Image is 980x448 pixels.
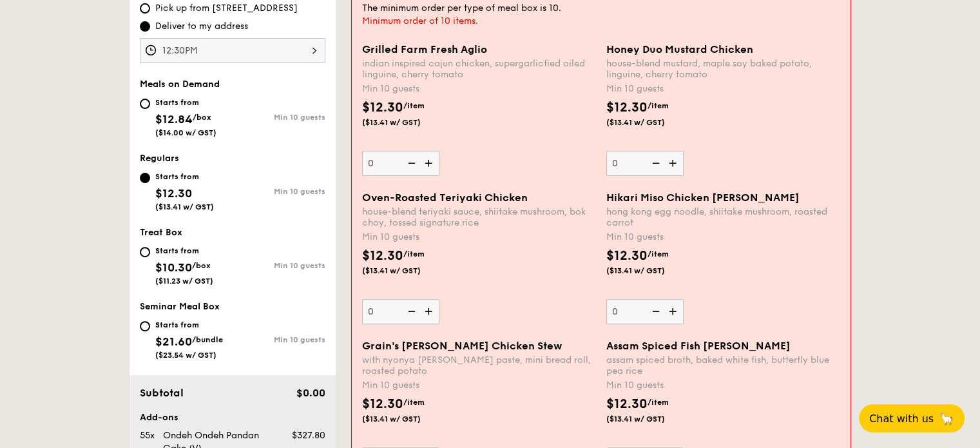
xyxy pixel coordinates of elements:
input: Honey Duo Mustard Chickenhouse-blend mustard, maple soy baked potato, linguine, cherry tomatoMin ... [606,151,684,176]
span: $327.80 [291,430,325,441]
img: icon-reduce.1d2dbef1.svg [645,299,664,324]
span: $12.30 [362,100,403,115]
span: $10.30 [155,260,192,275]
div: Starts from [155,171,214,182]
input: Starts from$21.60/bundle($23.54 w/ GST)Min 10 guests [140,321,150,331]
span: $12.84 [155,112,193,126]
img: icon-reduce.1d2dbef1.svg [401,151,420,175]
span: /item [648,398,669,407]
div: hong kong egg noodle, shiitake mushroom, roasted carrot [606,206,840,228]
div: Min 10 guests [362,379,596,392]
div: indian inspired cajun chicken, supergarlicfied oiled linguine, cherry tomato [362,58,596,80]
div: Min 10 guests [362,83,596,95]
input: Deliver to my address [140,21,150,32]
img: icon-add.58712e84.svg [420,299,439,324]
div: house-blend mustard, maple soy baked potato, linguine, cherry tomato [606,58,840,80]
span: 🦙 [939,411,954,426]
input: Oven-Roasted Teriyaki Chickenhouse-blend teriyaki sauce, shiitake mushroom, bok choy, tossed sign... [362,299,439,324]
span: /box [192,261,211,270]
span: Subtotal [140,387,184,399]
span: ($23.54 w/ GST) [155,351,216,360]
input: Pick up from [STREET_ADDRESS] [140,3,150,14]
div: Starts from [155,320,223,330]
span: ($13.41 w/ GST) [362,266,450,276]
input: Hikari Miso Chicken [PERSON_NAME]hong kong egg noodle, shiitake mushroom, roasted carrotMin 10 gu... [606,299,684,324]
div: Minimum order of 10 items. [362,15,840,28]
span: /item [648,249,669,258]
img: icon-add.58712e84.svg [664,299,684,324]
img: icon-add.58712e84.svg [664,151,684,175]
span: $12.30 [362,248,403,264]
div: Min 10 guests [233,187,325,196]
span: Oven-Roasted Teriyaki Chicken [362,191,528,204]
span: /item [648,101,669,110]
span: $12.30 [606,396,648,412]
input: Starts from$12.84/box($14.00 w/ GST)Min 10 guests [140,99,150,109]
span: Hikari Miso Chicken [PERSON_NAME] [606,191,800,204]
button: Chat with us🦙 [859,404,965,433]
img: icon-reduce.1d2dbef1.svg [645,151,664,175]
span: Chat with us [869,413,934,425]
div: Min 10 guests [233,261,325,270]
div: with nyonya [PERSON_NAME] paste, mini bread roll, roasted potato [362,355,596,376]
div: Min 10 guests [233,113,325,122]
span: $21.60 [155,335,192,349]
div: house-blend teriyaki sauce, shiitake mushroom, bok choy, tossed signature rice [362,206,596,228]
span: Grilled Farm Fresh Aglio [362,43,487,55]
div: Min 10 guests [362,231,596,244]
img: icon-reduce.1d2dbef1.svg [401,299,420,324]
input: Event time [140,38,325,63]
span: /item [403,398,425,407]
span: /item [403,101,425,110]
input: Starts from$12.30($13.41 w/ GST)Min 10 guests [140,173,150,183]
span: Regulars [140,153,179,164]
span: ($13.41 w/ GST) [606,117,694,128]
span: ($13.41 w/ GST) [155,202,214,211]
input: Grilled Farm Fresh Aglioindian inspired cajun chicken, supergarlicfied oiled linguine, cherry tom... [362,151,439,176]
div: 55x [135,429,158,442]
span: ($13.41 w/ GST) [606,414,694,424]
span: Assam Spiced Fish [PERSON_NAME] [606,340,791,352]
span: $12.30 [606,248,648,264]
div: Min 10 guests [233,335,325,344]
span: Grain's [PERSON_NAME] Chicken Stew [362,340,562,352]
span: Honey Duo Mustard Chicken [606,43,753,55]
span: Deliver to my address [155,20,248,33]
img: icon-add.58712e84.svg [420,151,439,175]
span: ($13.41 w/ GST) [606,266,694,276]
input: Starts from$10.30/box($11.23 w/ GST)Min 10 guests [140,247,150,257]
span: Meals on Demand [140,79,220,90]
div: Min 10 guests [606,83,840,95]
div: Min 10 guests [606,231,840,244]
span: ($11.23 w/ GST) [155,277,213,286]
div: assam spiced broth, baked white fish, butterfly blue pea rice [606,355,840,376]
span: $12.30 [362,396,403,412]
span: /item [403,249,425,258]
span: $12.30 [155,186,192,200]
span: /box [193,113,211,122]
span: Seminar Meal Box [140,301,220,312]
span: Pick up from [STREET_ADDRESS] [155,2,298,15]
span: Treat Box [140,227,182,238]
span: /bundle [192,335,223,344]
span: ($13.41 w/ GST) [362,414,450,424]
span: ($13.41 w/ GST) [362,117,450,128]
div: Starts from [155,246,213,256]
div: Min 10 guests [606,379,840,392]
div: Add-ons [140,411,325,424]
div: Starts from [155,97,216,108]
span: $12.30 [606,100,648,115]
span: $0.00 [296,387,325,399]
span: ($14.00 w/ GST) [155,128,216,137]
